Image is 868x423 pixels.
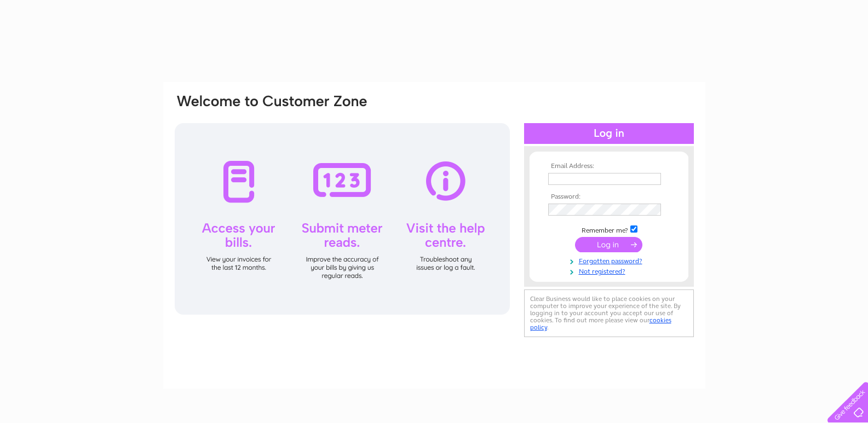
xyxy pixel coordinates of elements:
td: Remember me? [545,224,672,235]
th: Email Address: [545,163,672,170]
a: cookies policy [530,316,671,331]
a: Forgotten password? [548,255,672,265]
th: Password: [545,193,672,201]
div: Clear Business would like to place cookies on your computer to improve your experience of the sit... [524,289,694,337]
input: Submit [575,237,642,252]
a: Not registered? [548,265,672,276]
